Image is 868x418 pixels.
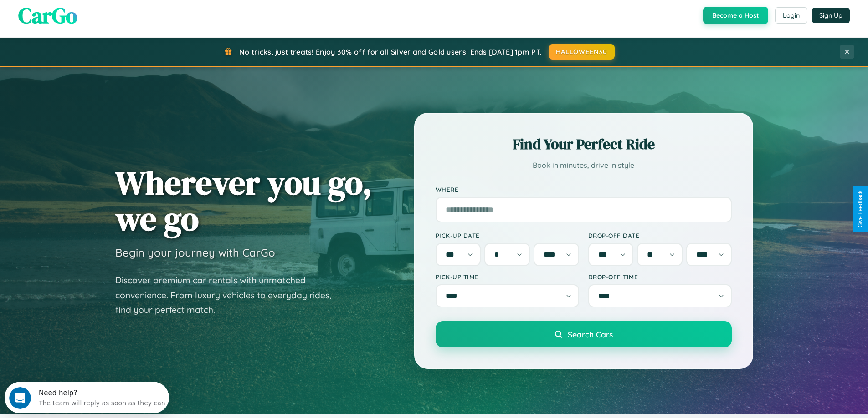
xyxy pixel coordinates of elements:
[34,15,161,25] div: The team will reply as soon as they can
[34,8,161,15] div: Need help?
[588,273,732,281] label: Drop-off Time
[5,382,169,413] iframe: Intercom live chat discovery launcher
[436,186,732,193] label: Where
[436,159,732,172] p: Book in minutes, drive in style
[588,232,732,239] label: Drop-off Date
[18,0,77,30] span: CarGo
[568,329,613,339] span: Search Cars
[436,321,732,347] button: Search Cars
[857,191,863,227] div: Give Feedback
[703,7,768,24] button: Become a Host
[436,232,579,239] label: Pick-up Date
[812,8,850,23] button: Sign Up
[775,7,807,24] button: Login
[436,273,579,281] label: Pick-up Time
[436,134,732,154] h2: Find Your Perfect Ride
[239,47,542,56] span: No tricks, just treats! Enjoy 30% off for all Silver and Gold users! Ends [DATE] 1pm PT.
[115,165,372,237] h1: Wherever you go, we go
[4,4,169,29] div: Open Intercom Messenger
[549,44,615,60] button: HALLOWEEN30
[9,387,31,409] iframe: Intercom live chat
[115,246,275,259] h3: Begin your journey with CarGo
[115,273,343,317] p: Discover premium car rentals with unmatched convenience. From luxury vehicles to everyday rides, ...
